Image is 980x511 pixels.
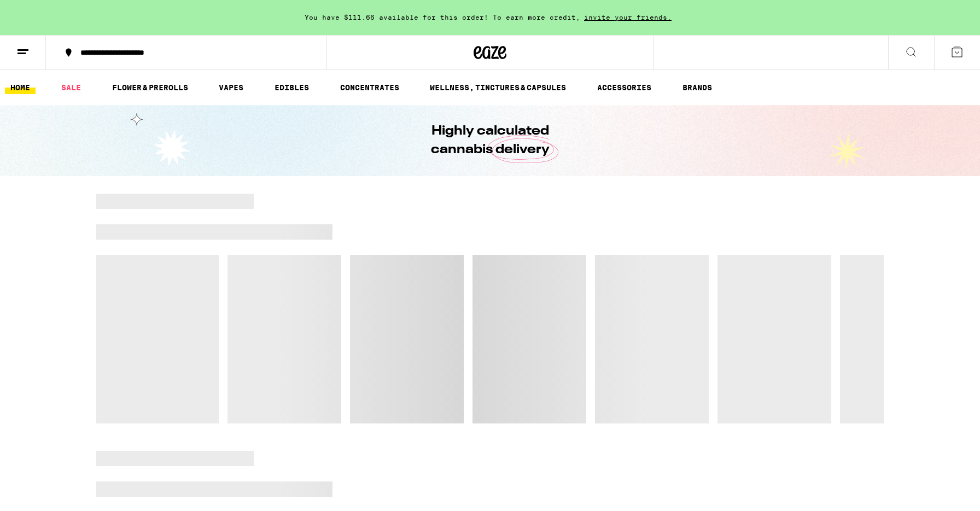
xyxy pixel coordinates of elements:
a: CONCENTRATES [335,81,405,94]
span: invite your friends. [580,14,675,21]
a: ACCESSORIES [592,81,657,94]
a: EDIBLES [269,81,314,94]
a: WELLNESS, TINCTURES & CAPSULES [424,81,571,94]
a: FLOWER & PREROLLS [107,81,194,94]
a: VAPES [213,81,249,94]
a: SALE [56,81,86,94]
h1: Highly calculated cannabis delivery [400,122,580,159]
span: You have $111.66 available for this order! To earn more credit, [305,14,580,21]
a: HOME [5,81,36,94]
a: BRANDS [677,81,717,94]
